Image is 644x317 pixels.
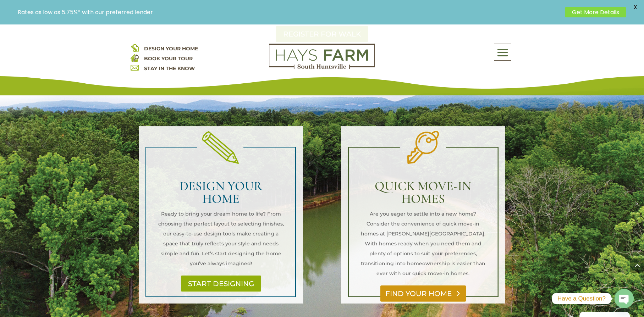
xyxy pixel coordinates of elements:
[18,9,561,16] p: Rates as low as 5.75%* with our preferred lender
[144,65,195,72] a: STAY IN THE KNOW
[360,180,486,209] h2: QUICK MOVE-IN HOMES
[269,64,375,71] a: hays farm homes huntsville development
[144,45,198,52] a: DESIGN YOUR HOME
[630,2,640,12] span: X
[360,209,486,278] p: Are you eager to settle into a new home? Consider the convenience of quick move-in homes at [PERS...
[565,7,626,17] a: Get More Details
[269,44,375,69] img: Logo
[380,285,466,302] a: FIND YOUR HOME
[181,276,261,292] a: START DESIGNING
[131,54,139,62] img: book your home tour
[144,55,193,62] a: BOOK YOUR TOUR
[158,180,284,209] h2: DESIGN YOUR HOME
[131,44,139,52] img: design your home
[158,209,284,268] p: Ready to bring your dream home to life? From choosing the perfect layout to selecting finishes, o...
